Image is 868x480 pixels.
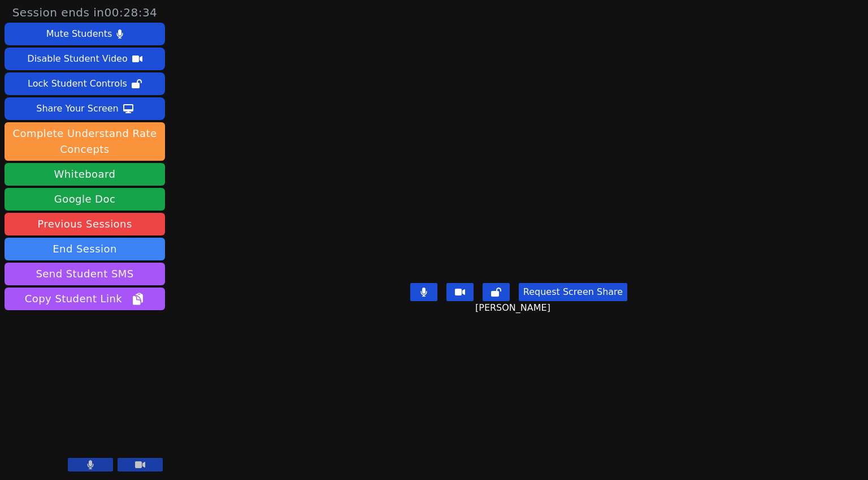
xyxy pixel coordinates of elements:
[5,213,165,235] a: Previous Sessions
[5,122,165,161] button: Complete Understand Rate Concepts
[28,75,127,93] div: Lock Student Controls
[105,6,158,19] time: 00:28:34
[5,23,165,45] button: Mute Students
[5,288,165,310] button: Copy Student Link
[5,188,165,211] a: Google Doc
[27,50,127,68] div: Disable Student Video
[12,5,158,20] span: Session ends in
[475,301,553,315] span: [PERSON_NAME]
[5,72,165,95] button: Lock Student Controls
[5,163,165,186] button: Whiteboard
[5,97,165,120] button: Share Your Screen
[5,48,165,70] button: Disable Student Video
[25,291,145,307] span: Copy Student Link
[5,238,165,260] button: End Session
[5,263,165,285] button: Send Student SMS
[46,25,112,43] div: Mute Students
[519,283,627,301] button: Request Screen Share
[36,100,119,118] div: Share Your Screen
